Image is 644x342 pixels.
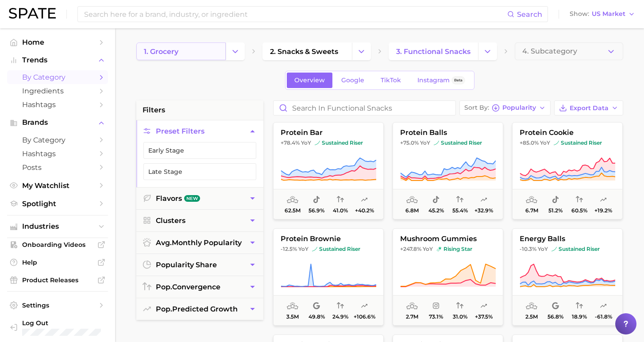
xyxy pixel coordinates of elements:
[502,105,536,110] span: Popularity
[406,301,418,311] span: average monthly popularity: Medium Popularity
[554,140,559,146] img: sustained riser
[572,314,587,320] span: 18.9%
[361,195,368,205] span: popularity predicted growth: Very Likely
[393,122,503,219] button: protein balls+75.0% YoYsustained risersustained riser6.8m45.2%55.4%+32.9%
[522,47,577,55] span: 4. Subcategory
[352,42,371,60] button: Change Category
[567,8,637,20] button: ShowUS Market
[287,73,332,88] a: Overview
[22,223,93,231] span: Industries
[270,47,338,56] span: 2. snacks & sweets
[136,232,263,254] button: avg.monthly popularity
[410,73,473,88] a: InstagramBeta
[406,314,418,320] span: 2.7m
[22,241,93,249] span: Onboarding Videos
[341,77,364,84] span: Google
[554,139,602,146] span: sustained riser
[456,301,463,311] span: popularity convergence: Low Convergence
[281,139,300,146] span: +78.4%
[592,12,625,16] span: US Market
[308,314,324,320] span: 49.8%
[576,195,583,205] span: popularity convergence: High Convergence
[312,246,360,253] span: sustained riser
[298,246,309,253] span: YoY
[309,208,324,214] span: 56.9%
[554,100,623,115] button: Export Data
[7,179,108,192] a: My Watchlist
[285,208,301,214] span: 62.5m
[517,10,542,19] span: Search
[432,195,440,205] span: popularity share: TikTok
[406,195,418,205] span: average monthly popularity: High Popularity
[432,301,440,311] span: popularity share: Instagram
[315,140,320,146] img: sustained riser
[22,301,93,309] span: Settings
[156,283,172,291] abbr: popularity index
[22,163,93,172] span: Posts
[405,208,419,214] span: 6.8m
[226,42,245,60] button: Change Category
[273,122,384,219] button: protein bar+78.4% YoYsustained risersustained riser62.5m56.9%41.0%+40.2%
[480,195,487,205] span: popularity predicted growth: Very Likely
[417,77,450,84] span: Instagram
[184,195,200,202] span: New
[274,235,383,243] span: protein brownie
[594,314,612,320] span: -61.8%
[7,133,108,147] a: by Category
[337,195,344,205] span: popularity convergence: Medium Convergence
[7,238,108,251] a: Onboarding Videos
[512,228,623,326] button: energy balls-10.3% YoYsustained risersustained riser2.5m56.8%18.9%-61.8%
[513,129,622,137] span: protein cookie
[22,56,93,64] span: Trends
[7,147,108,161] a: Hashtags
[396,47,470,56] span: 3. functional snacks
[156,127,204,135] span: Preset Filters
[22,73,93,81] span: by Category
[459,100,551,115] button: Sort ByPopularity
[7,54,108,67] button: Trends
[83,7,507,22] input: Search here for a brand, industry, or ingredient
[7,299,108,312] a: Settings
[7,98,108,111] a: Hashtags
[315,139,363,146] span: sustained riser
[313,195,320,205] span: popularity share: TikTok
[7,220,108,233] button: Industries
[600,301,607,311] span: popularity predicted growth: Very Unlikely
[475,314,493,320] span: +37.5%
[22,150,93,158] span: Hashtags
[389,42,478,60] a: 3. functional snacks
[520,246,536,252] span: -10.3%
[333,208,348,214] span: 41.0%
[156,283,220,291] span: convergence
[452,208,467,214] span: 55.4%
[334,73,372,88] a: Google
[156,305,238,313] span: predicted growth
[434,139,482,146] span: sustained riser
[540,139,550,146] span: YoY
[452,314,467,320] span: 31.0%
[156,238,242,247] span: monthly popularity
[428,208,443,214] span: 45.2%
[434,140,439,146] img: sustained riser
[512,122,623,219] button: protein cookie+85.0% YoYsustained risersustained riser6.7m51.2%60.5%+19.2%
[436,246,442,252] img: rising star
[456,195,463,205] span: popularity convergence: Medium Convergence
[22,258,93,266] span: Help
[594,208,612,214] span: +19.2%
[454,77,463,84] span: Beta
[136,276,263,298] button: pop.convergence
[136,120,263,142] button: Preset Filters
[570,104,609,112] span: Export Data
[464,105,489,110] span: Sort By
[480,301,487,311] span: popularity predicted growth: Likely
[373,73,409,88] a: TikTok
[22,200,93,208] span: Spotlight
[552,301,559,311] span: popularity share: Google
[287,195,298,205] span: average monthly popularity: Very High Popularity
[7,197,108,211] a: Spotlight
[538,246,548,253] span: YoY
[156,238,172,247] abbr: average
[525,208,538,214] span: 6.7m
[520,139,539,146] span: +85.0%
[143,142,256,159] button: Early Stage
